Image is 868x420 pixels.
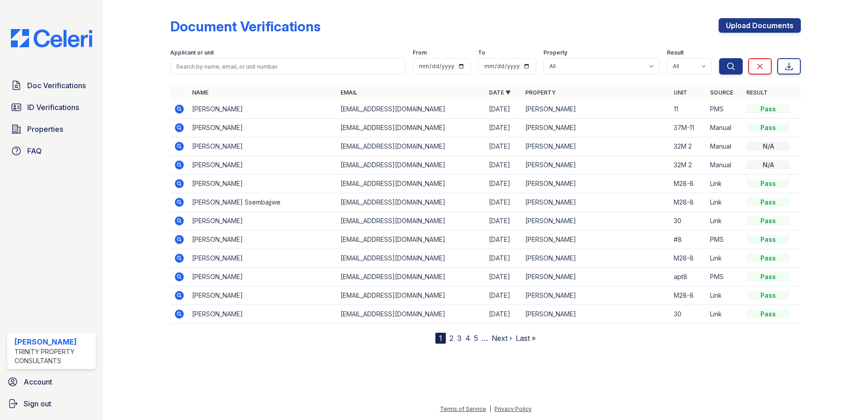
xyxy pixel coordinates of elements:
td: 30 [670,305,706,324]
td: 32M 2 [670,156,706,175]
a: Date ▼ [489,89,511,96]
div: Pass [746,179,790,188]
td: [EMAIL_ADDRESS][DOMAIN_NAME] [337,175,485,193]
div: 1 [435,333,446,344]
div: Pass [746,272,790,281]
td: #8 [670,230,706,249]
label: Result [667,49,684,56]
td: [PERSON_NAME] [188,100,337,119]
td: [DATE] [485,175,522,193]
td: [EMAIL_ADDRESS][DOMAIN_NAME] [337,212,485,230]
td: [DATE] [485,156,522,175]
label: To [478,49,485,56]
div: Pass [746,198,790,207]
td: [EMAIL_ADDRESS][DOMAIN_NAME] [337,268,485,286]
td: M28-8 [670,175,706,193]
span: … [482,333,488,344]
a: Email [340,89,357,96]
a: Terms of Service [440,405,486,412]
div: [PERSON_NAME] [15,336,92,347]
td: M28-8 [670,193,706,212]
td: PMS [706,268,743,286]
div: Pass [746,291,790,300]
td: [PERSON_NAME] [188,230,337,249]
td: Link [706,212,743,230]
td: [PERSON_NAME] [188,137,337,156]
a: Next › [492,334,512,343]
td: Manual [706,137,743,156]
td: [PERSON_NAME] [188,212,337,230]
td: [DATE] [485,249,522,268]
td: [DATE] [485,119,522,137]
td: [PERSON_NAME] [522,305,670,324]
td: [PERSON_NAME] Ssembajjwe [188,193,337,212]
div: Pass [746,216,790,225]
input: Search by name, email, or unit number [170,58,405,75]
a: Doc Verifications [7,76,96,95]
a: 4 [465,334,470,343]
td: [EMAIL_ADDRESS][DOMAIN_NAME] [337,193,485,212]
td: [PERSON_NAME] [522,230,670,249]
a: Sign out [4,395,99,413]
td: PMS [706,100,743,119]
td: [DATE] [485,100,522,119]
td: [EMAIL_ADDRESS][DOMAIN_NAME] [337,156,485,175]
span: Sign out [24,398,51,409]
td: [EMAIL_ADDRESS][DOMAIN_NAME] [337,230,485,249]
td: 30 [670,212,706,230]
td: Link [706,249,743,268]
td: [DATE] [485,212,522,230]
td: [PERSON_NAME] [188,286,337,305]
td: [PERSON_NAME] [522,212,670,230]
td: [PERSON_NAME] [522,100,670,119]
span: FAQ [27,145,42,156]
a: ID Verifications [7,98,96,116]
a: Name [192,89,208,96]
td: [PERSON_NAME] [522,268,670,286]
div: N/A [746,160,790,170]
td: 37M-11 [670,119,706,137]
td: Manual [706,156,743,175]
div: Pass [746,105,790,114]
td: [EMAIL_ADDRESS][DOMAIN_NAME] [337,137,485,156]
td: [EMAIL_ADDRESS][DOMAIN_NAME] [337,100,485,119]
td: [PERSON_NAME] [522,137,670,156]
a: 3 [457,334,462,343]
td: [DATE] [485,286,522,305]
td: [EMAIL_ADDRESS][DOMAIN_NAME] [337,119,485,137]
label: Applicant or unit [170,49,214,56]
td: [EMAIL_ADDRESS][DOMAIN_NAME] [337,305,485,324]
td: [PERSON_NAME] [188,305,337,324]
label: From [413,49,427,56]
div: Pass [746,235,790,244]
div: Trinity Property Consultants [15,347,92,365]
td: [PERSON_NAME] [522,175,670,193]
a: Privacy Policy [494,405,532,412]
a: 2 [449,334,454,343]
a: Account [4,373,99,391]
td: PMS [706,230,743,249]
span: ID Verifications [27,102,79,113]
a: Unit [674,89,687,96]
a: Property [525,89,556,96]
a: Last » [516,334,536,343]
td: Link [706,175,743,193]
a: Properties [7,120,96,138]
td: apt8 [670,268,706,286]
a: Upload Documents [719,18,801,33]
div: Pass [746,123,790,132]
td: [PERSON_NAME] [522,156,670,175]
a: FAQ [7,142,96,160]
td: [EMAIL_ADDRESS][DOMAIN_NAME] [337,286,485,305]
div: Document Verifications [170,18,321,35]
span: Doc Verifications [27,80,86,91]
td: [PERSON_NAME] [188,175,337,193]
td: [PERSON_NAME] [188,119,337,137]
td: [DATE] [485,305,522,324]
a: 5 [474,334,478,343]
td: M28-8 [670,286,706,305]
div: Pass [746,254,790,263]
img: CE_Logo_Blue-a8612792a0a2168367f1c8372b55b34899dd931a85d93a1a3d3e32e68fde9ad4.png [4,29,99,47]
td: [PERSON_NAME] [188,249,337,268]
